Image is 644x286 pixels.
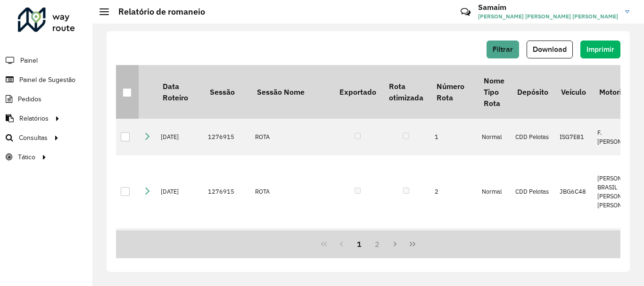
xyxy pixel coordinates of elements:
[109,7,205,17] h2: Relatório de romaneio
[386,235,404,253] button: Next Page
[250,119,333,155] td: ROTA
[203,155,250,228] td: 1276915
[430,155,477,228] td: 2
[477,119,511,155] td: Normal
[18,94,41,104] span: Pedidos
[478,3,618,12] h3: Samaim
[156,119,203,155] td: [DATE]
[382,65,429,119] th: Rota otimizada
[477,228,511,265] td: Normal
[404,235,421,253] button: Last Page
[555,155,593,228] td: JBG6C48
[350,235,368,253] button: 1
[511,119,554,155] td: CDD Pelotas
[19,114,49,123] span: Relatórios
[18,152,35,162] span: Tático
[511,155,554,228] td: CDD Pelotas
[203,119,250,155] td: 1276915
[333,65,382,119] th: Exportado
[527,41,573,58] button: Download
[156,228,203,265] td: [DATE]
[477,65,511,119] th: Nome Tipo Rota
[203,228,250,265] td: 1276915
[430,65,477,119] th: Número Rota
[20,56,38,65] span: Painel
[555,119,593,155] td: ISG7E81
[511,65,554,119] th: Depósito
[19,75,75,85] span: Painel de Sugestão
[19,133,48,143] span: Consultas
[580,41,620,58] button: Imprimir
[430,228,477,265] td: 3
[430,119,477,155] td: 1
[586,45,614,53] span: Imprimir
[477,155,511,228] td: Normal
[250,155,333,228] td: ROTA
[511,228,554,265] td: CDD Pelotas
[493,45,513,53] span: Filtrar
[555,65,593,119] th: Veículo
[368,235,386,253] button: 2
[533,45,567,53] span: Download
[156,155,203,228] td: [DATE]
[250,228,333,265] td: ROTA
[250,65,333,119] th: Sessão Nome
[487,41,519,58] button: Filtrar
[156,65,203,119] th: Data Roteiro
[455,2,476,22] a: Contato Rápido
[478,12,618,21] span: [PERSON_NAME] [PERSON_NAME] [PERSON_NAME]
[203,65,250,119] th: Sessão
[555,228,593,265] td: EVU3865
